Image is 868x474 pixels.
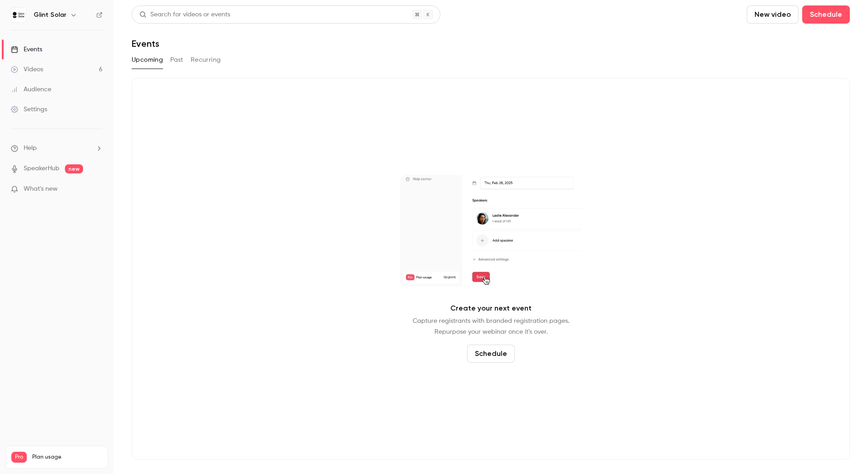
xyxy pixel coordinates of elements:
button: Recurring [191,53,221,67]
div: Settings [11,105,47,114]
button: Upcoming [132,53,163,67]
div: Search for videos or events [139,10,230,20]
p: Capture registrants with branded registration pages. Repurpose your webinar once it's over. [413,316,569,337]
iframe: Noticeable Trigger [92,185,103,193]
button: Past [170,53,183,67]
span: Pro [11,452,27,463]
div: Audience [11,85,51,94]
button: Schedule [802,5,850,24]
p: Create your next event [450,303,532,314]
li: help-dropdown-opener [11,143,103,153]
span: What's new [24,184,58,194]
div: Events [11,45,42,54]
span: Help [24,143,37,153]
div: Videos [11,65,43,74]
button: Schedule [467,345,515,363]
span: Plan usage [32,454,102,461]
h1: Events [132,38,159,49]
img: Glint Solar [11,8,26,22]
a: SpeakerHub [24,164,59,173]
button: New video [747,5,799,24]
h6: Glint Solar [34,10,66,20]
span: new [65,164,83,173]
